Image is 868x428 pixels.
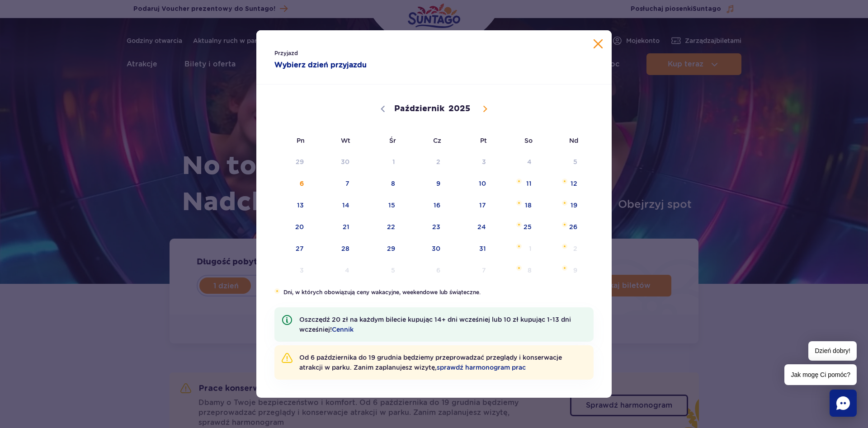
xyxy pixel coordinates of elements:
span: Październik 7, 2025 [311,173,357,194]
span: Październik 31, 2025 [448,238,493,259]
span: Październik 23, 2025 [402,216,448,237]
span: Pn [265,130,311,151]
span: Październik 12, 2025 [539,173,585,194]
span: Cz [402,130,448,151]
li: Oszczędź 20 zł na każdym bilecie kupując 14+ dni wcześniej lub 10 zł kupując 1-13 dni wcześniej! [274,307,594,342]
a: sprawdź harmonogram prac [437,364,526,371]
span: Przyjazd [274,49,416,58]
span: Jak mogę Ci pomóc? [784,364,857,385]
span: Październik 15, 2025 [357,195,402,216]
span: Październik 26, 2025 [539,216,585,237]
strong: Wybierz dzień przyjazdu [274,60,416,71]
span: Październik 9, 2025 [402,173,448,194]
span: Październik 18, 2025 [493,195,539,216]
span: Październik 25, 2025 [493,216,539,237]
span: Październik 17, 2025 [448,195,493,216]
span: Październik 14, 2025 [311,195,357,216]
span: Listopad 9, 2025 [539,260,585,281]
span: Listopad 4, 2025 [311,260,357,281]
span: Listopad 2, 2025 [539,238,585,259]
span: Październik 30, 2025 [402,238,448,259]
span: Październik 29, 2025 [357,238,402,259]
span: Październik 28, 2025 [311,238,357,259]
span: Dzień dobry! [808,341,857,361]
span: Październik 19, 2025 [539,195,585,216]
span: Listopad 3, 2025 [265,260,311,281]
span: Październik 11, 2025 [493,173,539,194]
span: Październik 13, 2025 [265,195,311,216]
span: Wrzesień 29, 2025 [265,151,311,172]
span: Październik 22, 2025 [357,216,402,237]
span: Październik 10, 2025 [448,173,493,194]
span: Nd [539,130,585,151]
button: Zamknij kalendarz [594,39,603,48]
span: Październik 5, 2025 [539,151,585,172]
div: Chat [830,390,857,417]
li: Od 6 października do 19 grudnia będziemy przeprowadzać przeglądy i konserwacje atrakcji w parku. ... [274,345,594,380]
span: Październik 21, 2025 [311,216,357,237]
span: Wt [311,130,357,151]
span: Listopad 5, 2025 [357,260,402,281]
span: Październik 3, 2025 [448,151,493,172]
a: Cennik [332,326,354,333]
span: So [493,130,539,151]
span: Listopad 7, 2025 [448,260,493,281]
span: Październik 2, 2025 [402,151,448,172]
span: Śr [357,130,402,151]
span: Październik 27, 2025 [265,238,311,259]
span: Listopad 6, 2025 [402,260,448,281]
span: Październik 1, 2025 [357,151,402,172]
span: Październik 20, 2025 [265,216,311,237]
span: Październik 24, 2025 [448,216,493,237]
span: Październik 16, 2025 [402,195,448,216]
span: Wrzesień 30, 2025 [311,151,357,172]
span: Listopad 1, 2025 [493,238,539,259]
span: Październik 8, 2025 [357,173,402,194]
span: Listopad 8, 2025 [493,260,539,281]
li: Dni, w których obowiązują ceny wakacyjne, weekendowe lub świąteczne. [274,288,594,296]
span: Pt [448,130,493,151]
span: Październik 4, 2025 [493,151,539,172]
span: Październik 6, 2025 [265,173,311,194]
